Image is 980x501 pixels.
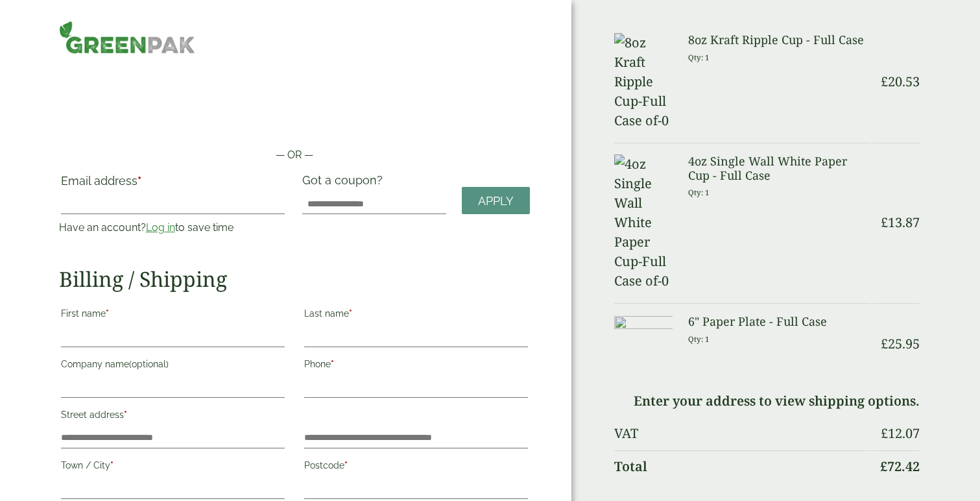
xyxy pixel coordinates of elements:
[344,460,348,470] abbr: required
[688,154,871,182] h3: 4oz Single Wall White Paper Cup - Full Case
[688,33,871,47] h3: 8oz Kraft Ripple Cup - Full Case
[688,334,710,344] small: Qty: 1
[478,194,514,208] span: Apply
[304,304,528,326] label: Last name
[688,188,710,197] small: Qty: 1
[614,418,871,449] th: VAT
[881,214,920,231] bdi: 13.87
[614,385,920,417] td: Enter your address to view shipping options.
[614,154,673,291] img: 4oz Single Wall White Paper Cup-Full Case of-0
[881,424,920,442] bdi: 12.07
[688,315,871,329] h3: 6" Paper Plate - Full Case
[881,214,888,231] span: £
[137,174,141,188] abbr: required
[302,173,388,193] label: Got a coupon?
[881,335,888,352] span: £
[124,409,127,420] abbr: required
[110,460,114,470] abbr: required
[59,147,531,163] p: — OR —
[61,406,285,428] label: Street address
[129,359,169,369] span: (optional)
[880,458,887,475] span: £
[881,424,888,442] span: £
[881,73,920,90] bdi: 20.53
[881,73,888,90] span: £
[881,335,920,352] bdi: 25.95
[331,359,334,369] abbr: required
[61,304,285,326] label: First name
[614,450,871,482] th: Total
[462,187,530,215] a: Apply
[880,458,920,475] bdi: 72.42
[61,456,285,478] label: Town / City
[349,308,352,319] abbr: required
[59,267,531,291] h2: Billing / Shipping
[304,456,528,478] label: Postcode
[146,221,175,234] a: Log in
[61,355,285,377] label: Company name
[688,53,710,62] small: Qty: 1
[61,175,285,193] label: Email address
[304,355,528,377] label: Phone
[59,106,531,132] iframe: Secure payment button frame
[59,220,287,236] p: Have an account? to save time
[59,21,196,54] img: GreenPak Supplies
[614,33,673,130] img: 8oz Kraft Ripple Cup-Full Case of-0
[106,308,109,319] abbr: required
